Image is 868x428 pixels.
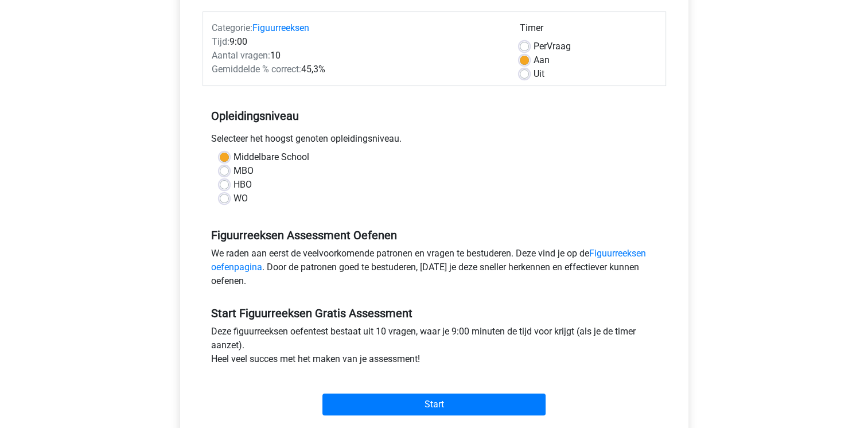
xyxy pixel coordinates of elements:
[534,41,547,52] span: Per
[534,53,550,67] label: Aan
[203,49,511,63] div: 10
[203,35,511,49] div: 9:00
[212,50,270,61] span: Aantal vragen:
[233,192,248,205] label: WO
[212,22,252,33] span: Categorie:
[203,63,511,76] div: 45,3%
[534,67,544,81] label: Uit
[252,22,309,33] a: Figuurreeksen
[322,394,546,415] input: Start
[203,325,666,371] div: Deze figuurreeksen oefentest bestaat uit 10 vragen, waar je 9:00 minuten de tijd voor krijgt (als...
[211,228,657,242] h5: Figuurreeksen Assessment Oefenen
[233,150,309,164] label: Middelbare School
[211,306,657,320] h5: Start Figuurreeksen Gratis Assessment
[233,164,254,178] label: MBO
[211,104,657,127] h5: Opleidingsniveau
[520,21,657,40] div: Timer
[203,132,666,150] div: Selecteer het hoogst genoten opleidingsniveau.
[233,178,252,192] label: HBO
[203,247,666,293] div: We raden aan eerst de veelvoorkomende patronen en vragen te bestuderen. Deze vind je op de . Door...
[212,64,301,75] span: Gemiddelde % correct:
[534,40,571,53] label: Vraag
[212,36,229,47] span: Tijd:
